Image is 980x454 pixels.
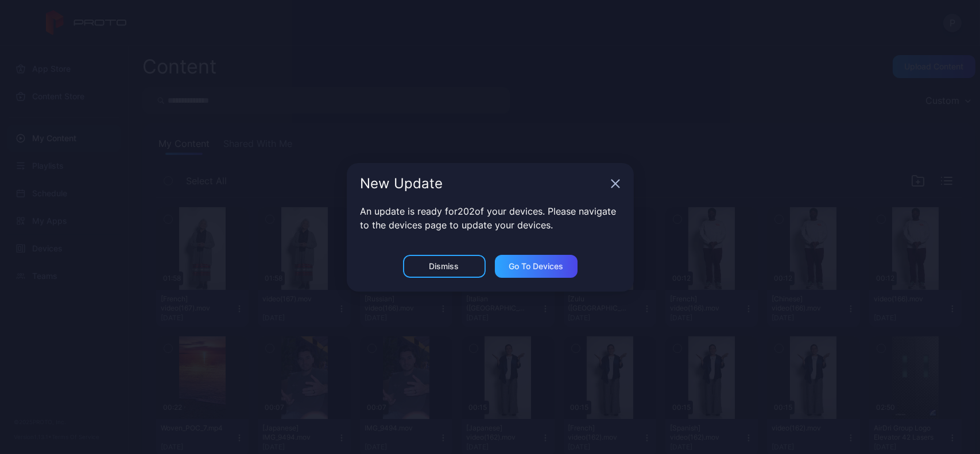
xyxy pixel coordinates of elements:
div: Dismiss [429,262,459,271]
p: An update is ready for 202 of your devices. Please navigate to the devices page to update your de... [361,204,620,232]
button: Dismiss [403,255,486,278]
div: Go to devices [509,262,563,271]
div: New Update [361,177,606,191]
button: Go to devices [495,255,578,278]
